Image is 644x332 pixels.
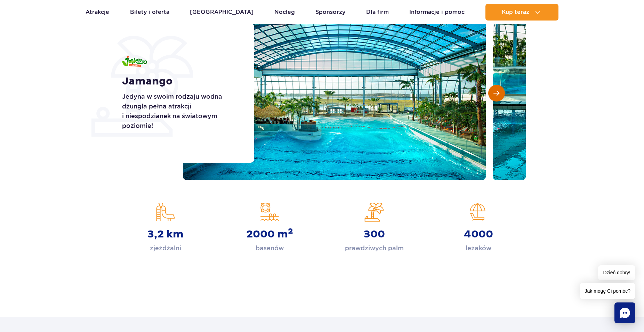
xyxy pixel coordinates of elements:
span: Jak mogę Ci pomóc? [580,283,635,299]
a: Atrakcje [86,4,109,21]
sup: 2 [288,226,293,236]
strong: 4000 [464,228,493,241]
strong: 3,2 km [147,228,184,241]
a: Bilety i oferta [130,4,169,21]
strong: 2000 m [246,228,293,241]
button: Kup teraz [485,4,558,21]
div: Chat [614,302,635,323]
p: basenów [256,243,284,253]
h1: Jamango [122,75,239,88]
img: Jamango [122,56,147,67]
span: Dzień dobry! [598,265,635,280]
p: zjeżdżalni [150,243,181,253]
a: Dla firm [366,4,389,21]
p: Jedyna w swoim rodzaju wodna dżungla pełna atrakcji i niespodzianek na światowym poziomie! [122,92,239,131]
span: Kup teraz [502,9,529,15]
strong: 300 [364,228,385,241]
a: Nocleg [274,4,295,21]
p: prawdziwych palm [345,243,404,253]
a: Informacje i pomoc [409,4,465,21]
a: Sponsorzy [315,4,345,21]
p: leżaków [466,243,491,253]
button: Następny slajd [488,85,505,102]
a: [GEOGRAPHIC_DATA] [190,4,253,21]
